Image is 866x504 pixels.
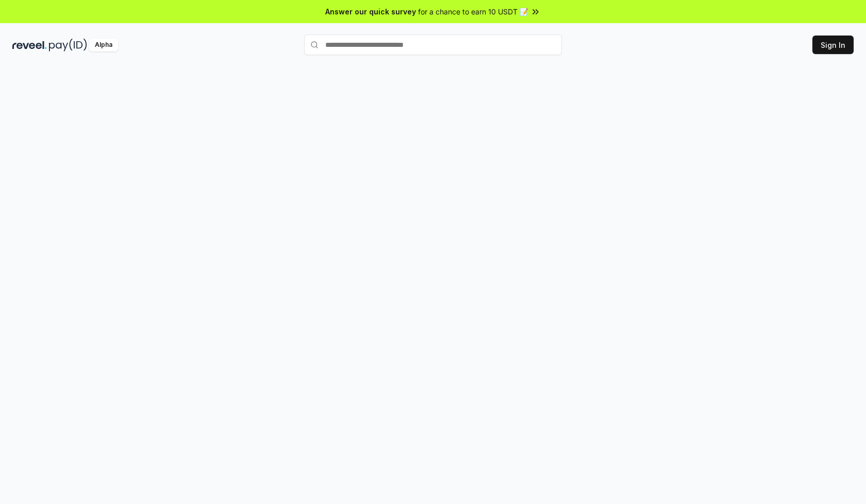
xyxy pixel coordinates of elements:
[12,39,47,51] img: reveel_dark
[812,36,854,54] button: Sign In
[89,39,118,51] div: Alpha
[49,39,87,51] img: pay_id
[325,6,416,17] span: Answer our quick survey
[418,6,528,17] span: for a chance to earn 10 USDT 📝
